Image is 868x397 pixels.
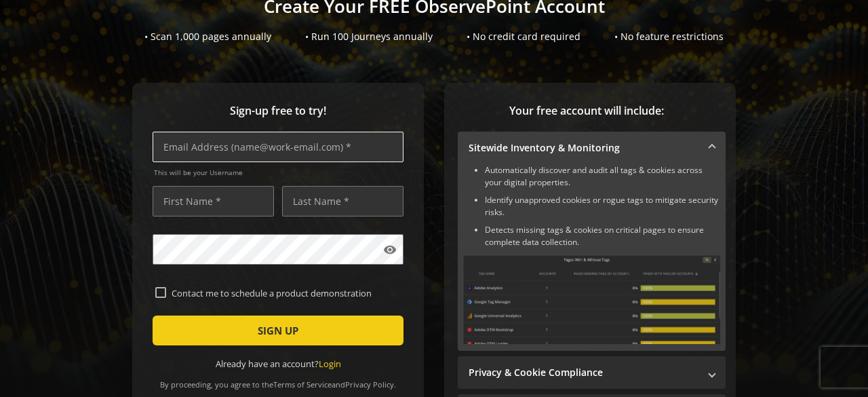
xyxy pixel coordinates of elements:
div: By proceeding, you agree to the and . [153,371,403,390]
input: Last Name * [282,186,403,216]
span: Sign-up free to try! [153,103,403,119]
li: Automatically discover and audit all tags & cookies across your digital properties. [485,164,720,189]
mat-expansion-panel-header: Sitewide Inventory & Monitoring [458,132,726,164]
mat-panel-title: Sitewide Inventory & Monitoring [469,141,698,155]
input: Email Address (name@work-email.com) * [153,132,403,162]
div: • Scan 1,000 pages annually [144,30,271,43]
label: Contact me to schedule a product demonstration [166,287,401,299]
mat-icon: visibility [383,243,397,257]
div: • Run 100 Journeys annually [305,30,433,43]
a: Terms of Service [273,379,332,390]
span: SIGN UP [258,318,298,343]
span: This will be your Username [154,168,403,177]
li: Identify unapproved cookies or rogue tags to mitigate security risks. [485,194,720,219]
img: Sitewide Inventory & Monitoring [463,255,720,344]
div: Sitewide Inventory & Monitoring [458,164,726,351]
div: • No credit card required [467,30,580,43]
a: Login [319,358,341,370]
div: Already have an account? [153,358,403,371]
mat-expansion-panel-header: Privacy & Cookie Compliance [458,356,726,389]
a: Privacy Policy [345,379,394,390]
li: Detects missing tags & cookies on critical pages to ensure complete data collection. [485,224,720,248]
mat-panel-title: Privacy & Cookie Compliance [469,366,698,379]
div: • No feature restrictions [614,30,724,43]
input: First Name * [153,186,274,216]
span: Your free account will include: [458,103,715,119]
button: SIGN UP [153,316,403,345]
